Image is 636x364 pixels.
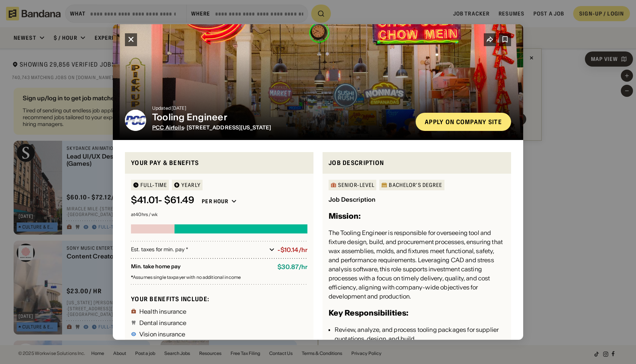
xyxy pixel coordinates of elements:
[329,228,505,301] div: The Tooling Engineer is responsible for overseeing tool and fixture design, build, and procuremen...
[338,182,374,188] div: Senior-Level
[131,246,266,254] div: Est. taxes for min. pay *
[140,182,167,188] div: Full-time
[202,198,228,205] div: Per hour
[181,182,201,188] div: YEARLY
[329,158,505,168] div: Job Description
[152,124,184,131] a: PCC Airfoils
[329,307,408,319] h3: Key Responsibilities:
[335,325,505,343] div: Review, analyze, and process tooling packages for supplier quotations, design, and build.
[152,106,410,110] div: Updated [DATE]
[277,263,307,271] div: $ 30.87 / hr
[152,112,410,123] div: Tooling Engineer
[139,331,185,337] div: Vision insurance
[152,124,410,131] div: · [STREET_ADDRESS][US_STATE]
[131,158,307,168] div: Your pay & benefits
[277,246,307,254] div: -$10.14/hr
[139,320,187,326] div: Dental insurance
[131,212,307,217] div: at 40 hrs / wk
[329,196,376,203] div: Job Description
[131,263,271,271] div: Min. take home pay
[131,275,307,280] div: Assumes single taxpayer with no additional income
[425,119,502,125] div: Apply on company site
[131,195,194,206] div: $ 41.01 - $61.49
[125,110,146,131] img: PCC Airfoils logo
[329,210,361,222] h3: Mission:
[131,295,307,303] div: Your benefits include:
[389,182,442,188] div: Bachelor's Degree
[139,308,187,314] div: Health insurance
